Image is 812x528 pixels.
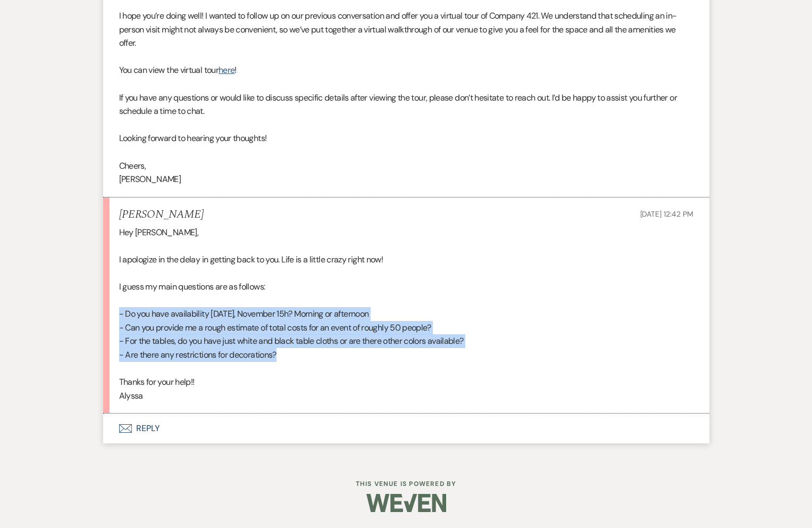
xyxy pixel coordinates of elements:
img: Weven Logo [366,484,446,522]
button: Reply [103,414,709,443]
p: Cheers, [119,159,693,173]
p: I hope you’re doing well! I wanted to follow up on our previous conversation and offer you a virt... [119,9,693,50]
p: Looking forward to hearing your thoughts! [119,131,693,145]
h5: [PERSON_NAME] [119,208,204,221]
p: [PERSON_NAME] [119,172,693,186]
span: [DATE] 12:42 PM [640,209,693,219]
p: If you have any questions or would like to discuss specific details after viewing the tour, pleas... [119,91,693,118]
a: here [219,64,235,76]
div: Hey [PERSON_NAME], I apologize in the delay in getting back to you. Life is a little crazy right ... [119,226,693,403]
p: You can view the virtual tour ! [119,63,693,77]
